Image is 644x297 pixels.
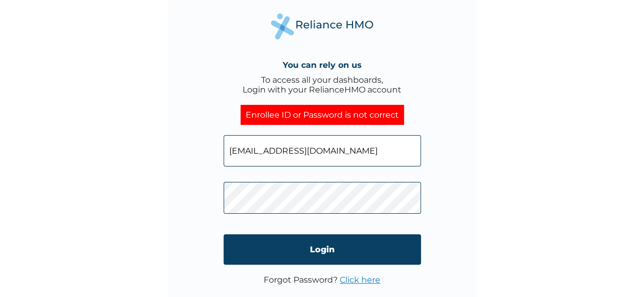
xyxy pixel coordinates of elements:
input: Email address or HMO ID [224,135,421,166]
div: To access all your dashboards, Login with your RelianceHMO account [243,75,401,95]
img: Reliance Health's Logo [271,13,374,40]
h4: You can rely on us [283,60,362,70]
input: Login [224,234,421,265]
a: Click here [340,275,380,285]
p: Forgot Password? [264,275,380,285]
div: Enrollee ID or Password is not correct [241,105,404,125]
